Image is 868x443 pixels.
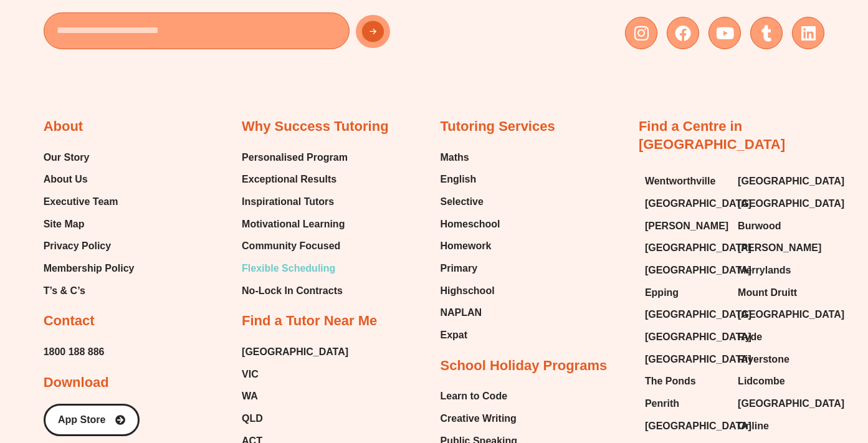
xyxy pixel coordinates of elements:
span: [GEOGRAPHIC_DATA] [645,305,751,324]
a: [GEOGRAPHIC_DATA] [242,343,348,361]
span: Our Story [44,148,90,167]
a: About Us [44,170,135,189]
span: Personalised Program [242,148,348,167]
span: No-Lock In Contracts [242,282,343,300]
a: Merrylands [738,261,818,280]
span: WA [242,387,258,406]
span: Inspirational Tutors [242,193,334,211]
span: English [440,170,476,189]
a: WA [242,387,348,406]
span: [GEOGRAPHIC_DATA] [645,417,751,436]
span: [GEOGRAPHIC_DATA] [738,194,844,213]
span: Selective [440,193,483,211]
span: Site Map [44,215,85,234]
a: Membership Policy [44,259,135,278]
a: Executive Team [44,193,135,211]
a: [GEOGRAPHIC_DATA] [738,172,818,191]
a: Penrith [645,394,725,413]
span: Epping [645,283,679,302]
a: Primary [440,259,500,278]
a: QLD [242,409,348,428]
a: The Ponds [645,372,725,391]
span: [GEOGRAPHIC_DATA] [738,172,844,191]
a: [GEOGRAPHIC_DATA] [645,417,725,436]
a: Selective [440,193,500,211]
span: [GEOGRAPHIC_DATA] [645,194,751,213]
a: Inspirational Tutors [242,193,348,211]
span: Executive Team [44,193,118,211]
iframe: Chat Widget [654,302,868,443]
span: [GEOGRAPHIC_DATA] [645,350,751,369]
a: Highschool [440,282,500,300]
span: Mount Druitt [738,283,797,302]
a: 1800 188 886 [44,343,105,361]
span: Expat [440,326,467,345]
span: [GEOGRAPHIC_DATA] [645,239,751,257]
span: Burwood [738,217,781,236]
a: Exceptional Results [242,170,348,189]
a: App Store [44,404,140,436]
span: Creative Writing [440,409,516,428]
span: VIC [242,365,259,384]
span: NAPLAN [440,303,482,322]
a: Burwood [738,217,818,236]
a: [GEOGRAPHIC_DATA] [645,239,725,257]
span: Maths [440,148,469,167]
span: Learn to Code [440,387,507,406]
span: T’s & C’s [44,282,85,300]
a: Expat [440,326,500,345]
span: Flexible Scheduling [242,259,335,278]
a: NAPLAN [440,303,500,322]
h2: Tutoring Services [440,118,555,136]
span: QLD [242,409,263,428]
span: [PERSON_NAME] [645,217,728,236]
h2: Download [44,374,109,392]
a: Privacy Policy [44,237,135,255]
a: Community Focused [242,237,348,255]
a: Creative Writing [440,409,517,428]
a: Flexible Scheduling [242,259,348,278]
a: Epping [645,283,725,302]
span: Highschool [440,282,494,300]
a: Maths [440,148,500,167]
span: Wentworthville [645,172,716,191]
a: Homework [440,237,500,255]
a: [GEOGRAPHIC_DATA] [738,194,818,213]
a: [GEOGRAPHIC_DATA] [645,350,725,369]
span: Motivational Learning [242,215,345,234]
span: [GEOGRAPHIC_DATA] [645,261,751,280]
span: Community Focused [242,237,340,255]
h2: Why Success Tutoring [242,118,389,136]
span: Primary [440,259,477,278]
a: Wentworthville [645,172,725,191]
span: Homework [440,237,491,255]
span: [PERSON_NAME] [738,239,821,257]
span: About Us [44,170,88,189]
span: Penrith [645,394,679,413]
a: Mount Druitt [738,283,818,302]
h2: School Holiday Programs [440,357,607,375]
span: Exceptional Results [242,170,336,189]
a: Learn to Code [440,387,517,406]
a: [GEOGRAPHIC_DATA] [645,194,725,213]
a: Our Story [44,148,135,167]
span: Merrylands [738,261,791,280]
a: Find a Centre in [GEOGRAPHIC_DATA] [639,118,785,152]
a: Homeschool [440,215,500,234]
span: [GEOGRAPHIC_DATA] [645,328,751,346]
span: The Ponds [645,372,696,391]
a: [PERSON_NAME] [645,217,725,236]
a: No-Lock In Contracts [242,282,348,300]
a: Motivational Learning [242,215,348,234]
a: [PERSON_NAME] [738,239,818,257]
a: [GEOGRAPHIC_DATA] [645,305,725,324]
span: Privacy Policy [44,237,112,255]
span: App Store [58,415,105,425]
a: VIC [242,365,348,384]
a: English [440,170,500,189]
